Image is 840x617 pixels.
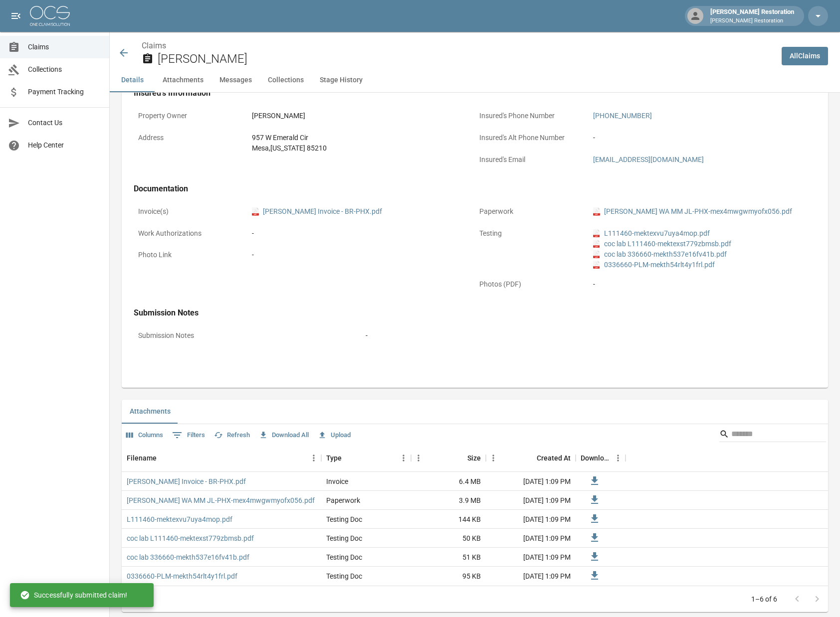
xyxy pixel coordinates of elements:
div: 51 KB [411,548,486,567]
p: Insured's Alt Phone Number [475,128,589,148]
h2: [PERSON_NAME] [158,52,774,66]
div: - [593,133,595,143]
button: open drawer [6,6,26,26]
button: Refresh [211,428,252,443]
p: Work Authorizations [134,224,247,243]
div: 957 W Emerald Cir [252,133,327,143]
div: Download [581,444,611,472]
span: Claims [28,42,101,52]
div: Successfully submitted claim! [20,586,127,604]
button: Collections [260,68,312,92]
div: Mesa , [US_STATE] 85210 [252,143,327,154]
p: Property Owner [134,106,247,126]
div: - [366,330,368,341]
div: 144 KB [411,510,486,529]
div: [PERSON_NAME] [252,111,305,121]
p: Paperwork [475,202,589,221]
div: Size [411,444,486,472]
button: Upload [315,428,353,443]
a: pdf[PERSON_NAME] Invoice - BR-PHX.pdf [252,206,382,217]
div: - [252,228,470,239]
div: anchor tabs [110,68,840,92]
img: ocs-logo-white-transparent.png [30,6,70,26]
a: pdfcoc lab 336660-mekth537e16fv41b.pdf [593,249,727,260]
p: 1–6 of 6 [751,594,777,604]
p: Submission Notes [134,326,361,345]
div: Testing Doc [326,533,362,543]
a: pdf[PERSON_NAME] WA MM JL-PHX-mex4mwgwmyofx056.pdf [593,206,792,217]
div: Size [467,444,481,472]
div: Paperwork [326,495,360,505]
div: related-list tabs [122,400,828,424]
div: [DATE] 1:09 PM [486,510,576,529]
button: Attachments [122,400,179,424]
a: pdf0336660-PLM-mekth54rlt4y1frl.pdf [593,260,715,270]
button: Details [110,68,155,92]
button: Stage History [312,68,371,92]
div: 95 KB [411,567,486,586]
button: Menu [486,451,501,465]
div: [DATE] 1:09 PM [486,548,576,567]
div: Type [326,444,342,472]
a: pdfcoc lab L111460-mektexst779zbmsb.pdf [593,239,731,249]
button: Menu [306,451,321,465]
p: Photos (PDF) [475,275,589,294]
div: Testing Doc [326,552,362,562]
a: [PHONE_NUMBER] [593,112,652,120]
div: Invoice [326,476,348,486]
a: AllClaims [782,47,828,65]
a: pdfL111460-mektexvu7uya4mop.pdf [593,228,710,239]
p: Insured's Phone Number [475,106,589,126]
a: Claims [142,41,166,50]
h4: Submission Notes [134,308,816,318]
button: Menu [411,451,426,465]
button: Select columns [124,428,166,443]
button: Attachments [155,68,211,92]
div: 3.9 MB [411,491,486,510]
div: [DATE] 1:09 PM [486,567,576,586]
div: Filename [122,444,321,472]
a: [PERSON_NAME] Invoice - BR-PHX.pdf [127,476,246,486]
p: Address [134,128,247,148]
p: [PERSON_NAME] Restoration [710,17,794,25]
div: 6.4 MB [411,472,486,491]
div: Created At [537,444,571,472]
a: coc lab L111460-mektexst779zbmsb.pdf [127,533,254,543]
p: Insured's Email [475,150,589,169]
button: Menu [396,451,411,465]
span: Help Center [28,140,101,151]
span: Payment Tracking [28,87,101,97]
div: Download [576,444,626,472]
h4: Documentation [134,184,816,194]
p: Invoice(s) [134,202,247,221]
nav: breadcrumb [142,40,774,52]
a: [PERSON_NAME] WA MM JL-PHX-mex4mwgwmyofx056.pdf [127,495,315,505]
div: - [593,279,812,290]
div: Filename [127,444,157,472]
span: Contact Us [28,118,101,128]
p: Photo Link [134,245,247,265]
div: Created At [486,444,576,472]
div: [PERSON_NAME] Restoration [706,7,798,25]
button: Messages [211,68,260,92]
div: Testing Doc [326,514,362,524]
a: coc lab 336660-mekth537e16fv41b.pdf [127,552,249,562]
span: Collections [28,64,101,75]
button: Menu [611,451,626,465]
div: Type [321,444,411,472]
button: Download All [256,428,311,443]
div: Testing Doc [326,571,362,581]
div: 50 KB [411,529,486,548]
div: - [252,250,254,260]
a: L111460-mektexvu7uya4mop.pdf [127,514,232,524]
div: [DATE] 1:09 PM [486,491,576,510]
h4: Insured's Information [134,88,816,98]
div: [DATE] 1:09 PM [486,472,576,491]
a: 0336660-PLM-mekth54rlt4y1frl.pdf [127,571,237,581]
div: Search [719,426,826,444]
button: Show filters [170,427,208,443]
a: [EMAIL_ADDRESS][DOMAIN_NAME] [593,155,704,163]
p: Testing [475,224,589,243]
div: [DATE] 1:09 PM [486,529,576,548]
